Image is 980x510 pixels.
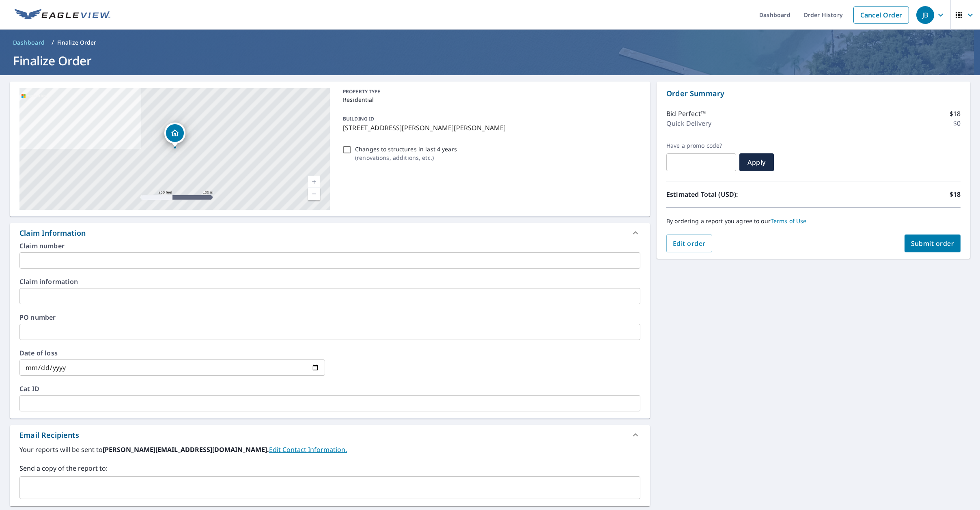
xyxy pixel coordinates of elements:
[15,9,110,21] img: EV Logo
[666,118,711,128] p: Quick Delivery
[950,189,961,199] p: $18
[10,36,970,49] nav: breadcrumb
[343,88,637,95] p: PROPERTY TYPE
[666,109,706,118] p: Bid Perfect™
[853,6,909,24] a: Cancel Order
[673,239,706,248] span: Edit order
[666,189,814,199] p: Estimated Total (USD):
[308,176,320,188] a: Current Level 17, Zoom In
[19,385,640,392] label: Cat ID
[905,235,961,252] button: Submit order
[666,235,712,252] button: Edit order
[19,314,640,321] label: PO number
[164,123,185,148] div: Dropped pin, building 1, Residential property, 160 Heather Glen Dr Coppell, TX 75019
[666,88,961,99] p: Order Summary
[666,217,961,225] p: By ordering a report you agree to our
[13,39,45,47] span: Dashboard
[19,228,86,239] div: Claim Information
[19,445,640,454] label: Your reports will be sent to
[10,425,650,445] div: Email Recipients
[269,445,347,454] a: EditContactInfo
[950,109,961,118] p: $18
[953,118,961,128] p: $0
[10,52,970,69] h1: Finalize Order
[911,239,954,248] span: Submit order
[308,188,320,200] a: Current Level 17, Zoom Out
[52,38,54,47] li: /
[343,95,637,104] p: Residential
[739,153,774,171] button: Apply
[10,36,48,49] a: Dashboard
[343,115,374,122] p: BUILDING ID
[19,430,79,441] div: Email Recipients
[746,158,767,167] span: Apply
[343,123,637,133] p: [STREET_ADDRESS][PERSON_NAME][PERSON_NAME]
[355,145,457,153] p: Changes to structures in last 4 years
[19,278,640,285] label: Claim information
[19,463,640,473] label: Send a copy of the report to:
[103,445,269,454] b: [PERSON_NAME][EMAIL_ADDRESS][DOMAIN_NAME].
[666,142,736,149] label: Have a promo code?
[771,217,807,225] a: Terms of Use
[916,6,934,24] div: JB
[57,39,97,47] p: Finalize Order
[355,153,457,162] p: ( renovations, additions, etc. )
[19,350,325,356] label: Date of loss
[10,223,650,243] div: Claim Information
[19,243,640,249] label: Claim number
